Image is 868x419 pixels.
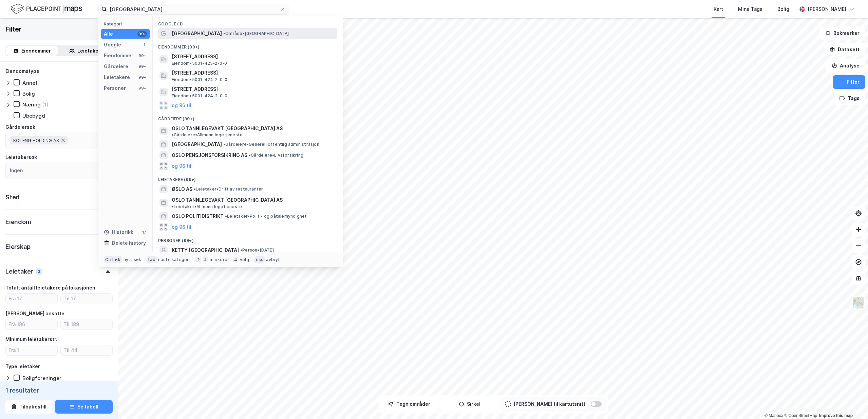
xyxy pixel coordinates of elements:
button: Filter [833,75,865,89]
span: [GEOGRAPHIC_DATA] [172,140,222,148]
a: Mapbox [765,413,783,418]
iframe: Chat Widget [834,386,868,419]
button: og 96 til [172,162,191,170]
span: OSLO TANNLEGEVAKT [GEOGRAPHIC_DATA] AS [172,196,283,204]
span: OSLO PENSJONSFORSIKRING AS [172,151,247,159]
div: Filter [5,24,22,35]
div: Delete history [112,239,146,247]
span: • [172,204,174,209]
div: 99+ [137,85,147,91]
a: OpenStreetMap [784,413,817,418]
div: Eiendommer (99+) [153,39,343,51]
input: Til 189 [61,319,112,330]
div: esc [254,256,265,263]
button: Sirkel [441,397,498,411]
span: OSLO TANNLEGEVAKT [GEOGRAPHIC_DATA] AS [172,124,283,133]
div: (1) [42,101,49,108]
div: Gårdeiere [104,62,128,71]
div: [PERSON_NAME] ansatte [5,310,64,318]
div: avbryt [266,257,280,262]
span: Gårdeiere • Generell offentlig administrasjon [223,142,319,147]
div: Leietakersøk [5,153,37,161]
div: Minimum leietakerstr. [5,335,57,343]
div: [PERSON_NAME] [808,5,846,13]
span: Leietaker • Politi- og påtalemyndighet [225,214,307,219]
button: Tags [834,92,865,105]
span: OSLO POLITIDISTRIKT [172,212,224,220]
div: Personer [104,84,126,92]
div: Ctrl + k [104,256,122,263]
span: • [249,153,251,158]
span: KOTENG HOLDING AS [13,138,59,143]
div: 1 resultater [5,386,113,395]
img: logo.f888ab2527a4732fd821a326f86c7f29.svg [11,3,82,15]
img: Z [852,296,865,309]
span: KETTY [GEOGRAPHIC_DATA] [172,246,239,254]
span: Eiendom • 5001-425-2-0-0 [172,61,227,66]
button: og 96 til [172,223,191,231]
div: Eierskap [5,243,30,251]
div: Leietakere [104,73,130,81]
a: Improve this map [819,413,853,418]
span: [STREET_ADDRESS] [172,85,335,93]
span: [STREET_ADDRESS] [172,69,335,77]
div: Gårdeiere (99+) [153,111,343,123]
div: Kart [714,5,723,13]
div: neste kategori [158,257,190,262]
div: Kontrollprogram for chat [834,386,868,419]
div: Sted [5,193,20,201]
span: • [225,214,227,219]
div: [PERSON_NAME] til kartutsnitt [513,400,585,408]
div: 99+ [137,64,147,69]
div: Leietakere [77,47,103,55]
span: • [172,132,174,137]
button: Tilbakestill [5,400,52,414]
div: Leietakere (99+) [153,172,343,184]
span: Leietaker • Drift av restauranter [194,186,263,192]
span: Eiendom • 5001-424-2-0-0 [172,77,227,82]
div: Mine Tags [738,5,762,13]
div: Næring [22,101,41,108]
div: Eiendommer [104,52,133,60]
div: Boligforeninger [22,375,61,381]
div: 17 [141,230,147,235]
span: Gårdeiere • Livsforsikring [249,153,303,158]
div: Eiendommer [21,47,51,55]
input: Fra 17 [6,294,57,304]
div: velg [240,257,249,262]
input: Fra 1 [6,345,57,355]
span: Leietaker • Allmenn legetjeneste [172,204,242,209]
span: [STREET_ADDRESS] [172,53,335,61]
div: Alle [104,30,113,38]
span: Gårdeiere • Allmenn legetjeneste [172,132,243,138]
button: Datasett [824,43,865,56]
span: • [240,247,242,253]
input: Søk på adresse, matrikkel, gårdeiere, leietakere eller personer [107,4,280,14]
span: Område • [GEOGRAPHIC_DATA] [223,31,289,36]
span: ØSLO AS [172,185,192,193]
div: Kategori [104,21,150,26]
input: Til 44 [61,345,112,355]
button: Se tabell [55,400,113,414]
div: Ingen [10,166,23,175]
span: Eiendom • 5001-424-2-0-0 [172,93,227,99]
span: [GEOGRAPHIC_DATA] [172,29,222,38]
div: Gårdeiersøk [5,123,35,131]
div: 99+ [137,53,147,58]
div: 99+ [137,31,147,37]
div: Type leietaker [5,362,40,371]
input: Til 17 [61,294,112,304]
div: nytt søk [124,257,141,262]
div: Totalt antall leietakere på lokasjonen [5,284,95,292]
div: Historikk [104,228,133,236]
div: Ubebygd [22,113,45,119]
div: 99+ [137,75,147,80]
span: • [223,142,225,147]
div: Eiendomstype [5,67,39,75]
div: Google [104,41,121,49]
div: tab [147,256,157,263]
span: • [194,186,196,192]
input: Fra 186 [6,319,57,330]
button: Bokmerker [819,26,865,40]
div: 3 [36,268,42,275]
